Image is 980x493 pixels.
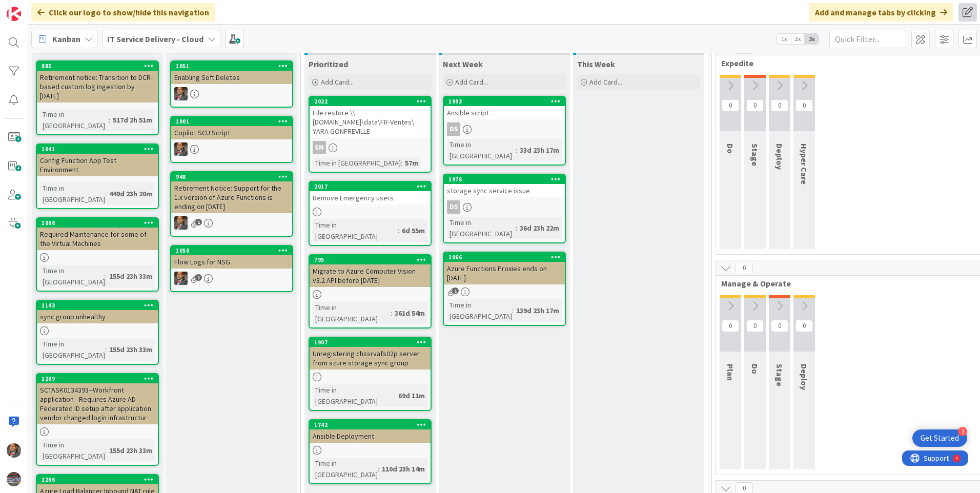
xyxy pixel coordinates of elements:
[110,114,155,126] div: 517d 2h 51m
[42,476,158,483] div: 1266
[40,439,105,462] div: Time in [GEOGRAPHIC_DATA]
[321,77,354,87] span: Add Card...
[171,255,292,269] div: Flow Logs for NSG
[31,3,215,22] div: Click our logo to show/hide this navigation
[171,126,292,139] div: Copilot SCU Script
[444,97,565,119] div: 1993Ansible script
[746,99,764,112] span: 0
[443,59,483,69] span: Next Week
[174,142,188,156] img: DP
[107,188,155,199] div: 449d 23h 20m
[37,475,158,484] div: 1266
[444,106,565,119] div: Ansible script
[171,172,292,181] div: 948
[398,225,399,236] span: :
[444,262,565,284] div: Azure Functions Proxies ends on [DATE]
[589,77,622,87] span: Add Card...
[447,122,460,136] div: DS
[444,122,565,136] div: DS
[310,255,431,264] div: 795
[174,216,188,230] img: DP
[195,219,202,225] span: 1
[7,7,21,21] img: Visit kanbanzone.com
[444,97,565,106] div: 1993
[443,174,566,243] a: 1978storage sync service issueDSTime in [GEOGRAPHIC_DATA]:36d 23h 22m
[40,109,109,131] div: Time in [GEOGRAPHIC_DATA]
[809,3,953,22] div: Add and manage tabs by clicking
[36,60,159,135] a: 885Retirement notice: Transition to DCR-based custom log ingestion by [DATE]Time in [GEOGRAPHIC_D...
[40,338,105,361] div: Time in [GEOGRAPHIC_DATA]
[171,246,292,269] div: 1050Flow Logs for NSG
[37,301,158,323] div: 1143sync group unhealthy
[517,145,562,156] div: 33d 23h 17m
[455,77,488,87] span: Add Card...
[444,175,565,184] div: 1978
[7,472,21,486] img: avatar
[795,99,813,112] span: 0
[310,420,431,443] div: 1742Ansible Deployment
[722,320,739,332] span: 0
[105,271,107,282] span: :
[958,427,967,436] div: 3
[444,184,565,197] div: storage sync service issue
[447,139,516,161] div: Time in [GEOGRAPHIC_DATA]
[736,262,753,274] span: 0
[37,310,158,323] div: sync group unhealthy
[52,33,80,45] span: Kanban
[42,302,158,309] div: 1143
[176,63,292,70] div: 1051
[36,143,159,209] a: 1041Config Function App Test EnvironmentTime in [GEOGRAPHIC_DATA]:449d 23h 20m
[170,116,293,163] a: 1001Copilot SCU ScriptDP
[171,117,292,126] div: 1001
[448,98,565,105] div: 1993
[443,96,566,166] a: 1993Ansible scriptDSTime in [GEOGRAPHIC_DATA]:33d 23h 17m
[37,374,158,424] div: 1209SCTASK0134393--Workfront application - Requires Azure AD Federated ID setup after application...
[443,252,566,326] a: 1066Azure Functions Proxies ends on [DATE]Time in [GEOGRAPHIC_DATA]:139d 23h 17m
[921,433,959,443] div: Get Started
[777,34,791,44] span: 1x
[107,344,155,355] div: 155d 23h 33m
[310,191,431,204] div: Remove Emergency users
[313,302,391,324] div: Time in [GEOGRAPHIC_DATA]
[447,217,516,239] div: Time in [GEOGRAPHIC_DATA]
[314,183,431,190] div: 2017
[310,106,431,138] div: File restore \\[DOMAIN_NAME]\data\FR-Ventes\ YARA GONFREVILLE
[37,218,158,228] div: 1006
[36,217,159,292] a: 1006Required Maintenance for some of the Virtual MachinesTime in [GEOGRAPHIC_DATA]:155d 23h 33m
[402,157,421,169] div: 57m
[310,429,431,443] div: Ansible Deployment
[310,338,431,369] div: 1907Unregistering chssrvafs02p server from azure storage sync group
[176,247,292,254] div: 1050
[105,344,107,355] span: :
[171,117,292,139] div: 1001Copilot SCU Script
[171,142,292,156] div: DP
[771,320,788,332] span: 0
[309,181,432,246] a: 2017Remove Emergency usersTime in [GEOGRAPHIC_DATA]:6d 55m
[171,246,292,255] div: 1050
[107,34,203,44] b: IT Service Delivery - Cloud
[176,173,292,180] div: 948
[171,71,292,84] div: Enabling Soft Deletes
[396,390,427,401] div: 69d 11m
[774,364,785,386] span: Stage
[36,300,159,365] a: 1143sync group unhealthyTime in [GEOGRAPHIC_DATA]:155d 23h 33m
[42,375,158,382] div: 1209
[314,256,431,263] div: 795
[448,254,565,261] div: 1066
[391,307,392,319] span: :
[174,272,188,285] img: DP
[40,182,105,205] div: Time in [GEOGRAPHIC_DATA]
[40,265,105,287] div: Time in [GEOGRAPHIC_DATA]
[37,154,158,176] div: Config Function App Test Environment
[37,301,158,310] div: 1143
[171,87,292,100] div: DP
[310,264,431,287] div: Migrate to Azure Computer Vision v3.2 API before [DATE]
[171,216,292,230] div: DP
[401,157,402,169] span: :
[310,347,431,369] div: Unregistering chssrvafs02p server from azure storage sync group
[444,253,565,262] div: 1066
[746,320,764,332] span: 0
[170,171,293,237] a: 948Retirement Notice: Support for the 1.x version of Azure Functions is ending on [DATE]DP
[36,373,159,466] a: 1209SCTASK0134393--Workfront application - Requires Azure AD Federated ID setup after application...
[313,458,378,480] div: Time in [GEOGRAPHIC_DATA]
